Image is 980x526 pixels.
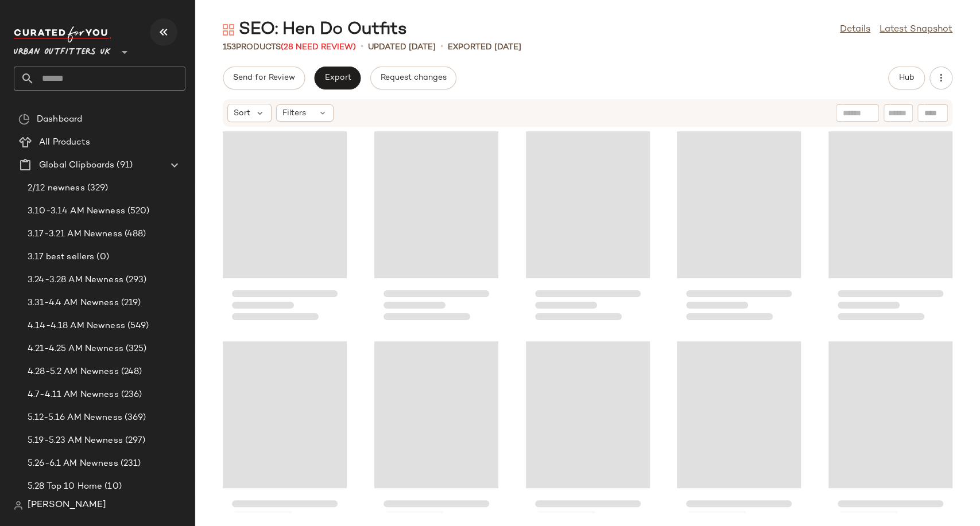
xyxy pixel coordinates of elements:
span: (248) [119,365,142,379]
span: (488) [122,228,146,241]
span: (369) [122,411,146,424]
span: Hub [898,73,915,83]
button: Send for Review [223,67,305,89]
span: • [361,40,363,54]
span: 5.28 Top 10 Home [28,480,102,493]
span: (549) [125,320,149,333]
div: Loading... [828,130,952,330]
div: Products [223,41,356,53]
span: (325) [123,342,147,356]
span: (28 Need Review) [281,43,356,52]
button: Hub [888,67,925,89]
span: Global Clipboards [39,159,114,172]
span: 4.7-4.11 AM Newness [28,388,119,402]
span: (293) [123,274,147,287]
span: Sort [234,107,250,119]
div: SEO: Hen Do Outfits [223,18,407,41]
span: (520) [125,205,150,218]
img: svg%3e [223,24,234,36]
span: (219) [119,297,141,310]
p: Exported [DATE] [448,41,521,53]
span: • [440,40,443,54]
span: 4.14-4.18 AM Newness [28,320,125,333]
span: (0) [94,251,109,264]
span: Filters [282,107,306,119]
span: Dashboard [37,113,82,126]
img: svg%3e [14,501,23,510]
span: (91) [114,159,133,172]
span: (231) [118,457,141,470]
span: (297) [123,434,146,447]
span: 3.17-3.21 AM Newness [28,228,122,241]
span: 153 [223,43,236,52]
span: 4.21-4.25 AM Newness [28,342,123,356]
span: Urban Outfitters UK [14,39,111,60]
span: 3.17 best sellers [28,251,94,264]
a: Latest Snapshot [880,23,952,37]
span: 3.31-4.4 AM Newness [28,297,119,310]
span: 4.28-5.2 AM Newness [28,365,119,379]
span: Request changes [380,73,447,83]
div: Loading... [677,130,801,330]
span: (236) [119,388,142,402]
span: Send for Review [233,73,295,83]
p: updated [DATE] [368,41,436,53]
button: Request changes [370,67,456,89]
span: (329) [85,182,109,195]
div: Loading... [526,130,650,330]
span: 5.19-5.23 AM Newness [28,434,123,447]
span: All Products [39,136,90,149]
span: 5.12-5.16 AM Newness [28,411,122,424]
span: 2/12 newness [28,182,85,195]
img: cfy_white_logo.C9jOOHJF.svg [14,26,111,42]
a: Details [840,23,870,37]
span: [PERSON_NAME] [28,498,106,512]
span: 3.24-3.28 AM Newness [28,274,123,287]
span: Export [324,73,351,83]
div: Loading... [223,130,347,330]
span: 3.10-3.14 AM Newness [28,205,125,218]
button: Export [314,67,361,89]
span: (10) [102,480,122,493]
img: svg%3e [18,114,30,125]
span: 5.26-6.1 AM Newness [28,457,118,470]
div: Loading... [374,130,498,330]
